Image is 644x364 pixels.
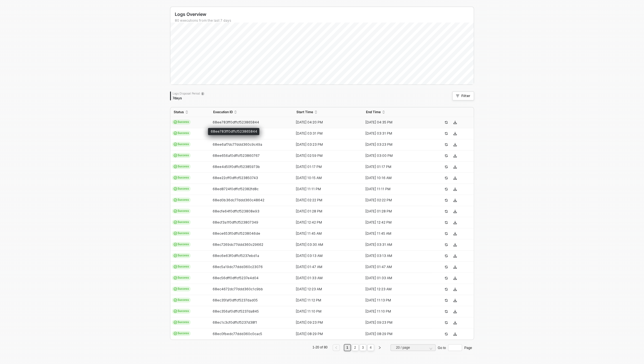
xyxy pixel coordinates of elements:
[293,332,358,336] div: [DATE] 08:29 PM
[363,287,428,291] div: [DATE] 12:23 AM
[453,121,457,124] span: icon-download
[172,298,191,303] span: Success
[210,107,293,117] th: Execution ID
[453,132,457,135] span: icon-download
[175,11,474,17] div: Logs Overview
[208,128,259,135] div: 68ee783ff0dffcf523865844
[293,107,363,117] th: Start Time
[293,220,358,225] div: [DATE] 12:42 PM
[363,220,428,225] div: [DATE] 12:42 PM
[444,288,448,291] span: icon-success-page
[390,344,436,353] div: Page Size
[363,176,428,180] div: [DATE] 10:16 AM
[174,120,177,124] span: icon-cards
[453,199,457,202] span: icon-download
[363,276,428,280] div: [DATE] 01:33 AM
[172,153,191,158] span: Success
[173,91,204,95] div: Logs Disposal Period
[212,298,257,302] span: 68ec35faf0dffcf5237dad05
[293,265,358,269] div: [DATE] 01:47 AM
[174,221,177,224] span: icon-cards
[444,332,448,336] span: icon-success-page
[174,132,177,135] span: icon-cards
[363,265,428,269] div: [DATE] 01:47 AM
[453,143,457,146] span: icon-download
[174,110,184,114] span: Status
[453,243,457,246] span: icon-download
[293,254,358,258] div: [DATE] 03:13 AM
[172,120,191,125] span: Success
[444,210,448,213] span: icon-success-page
[172,131,191,136] span: Success
[363,254,428,258] div: [DATE] 03:13 AM
[335,346,338,349] span: left
[212,309,259,313] span: 68ec356af0dffcf5237da845
[172,264,191,269] span: Success
[444,254,448,257] span: icon-success-page
[293,131,358,136] div: [DATE] 03:31 PM
[174,143,177,146] span: icon-cards
[363,242,428,247] div: [DATE] 03:31 AM
[366,110,381,114] span: End Time
[174,332,177,335] span: icon-cards
[461,94,470,98] div: Filter
[448,344,462,351] input: Page
[174,276,177,279] span: icon-cards
[212,198,264,202] span: 68ed0b36dc77ddd360c48642
[293,309,358,314] div: [DATE] 11:10 PM
[212,320,257,325] span: 68ec1c3cf0dffcf5237d38f1
[174,298,177,302] span: icon-cards
[293,242,358,247] div: [DATE] 03:30 AM
[367,344,374,351] li: 4
[363,309,428,314] div: [DATE] 11:10 PM
[363,120,428,125] div: [DATE] 04:35 PM
[212,176,258,180] span: 68ee22cff0dffcf523850743
[444,132,448,135] span: icon-success-page
[293,287,358,291] div: [DATE] 12:23 AM
[293,165,358,169] div: [DATE] 01:17 PM
[332,344,341,351] li: Previous Page
[452,91,474,100] button: Filter
[363,298,428,303] div: [DATE] 11:13 PM
[172,186,191,191] span: Success
[172,286,191,291] span: Success
[296,110,313,114] span: Start Time
[172,242,191,247] span: Success
[453,265,457,269] span: icon-download
[363,209,428,214] div: [DATE] 01:28 PM
[172,331,191,336] span: Success
[444,299,448,302] span: icon-success-page
[174,265,177,268] span: icon-cards
[172,209,191,214] span: Success
[293,276,358,280] div: [DATE] 01:33 AM
[396,343,432,352] span: 20 / page
[212,153,259,158] span: 68ee656af0dffcf523860767
[293,142,358,147] div: [DATE] 03:23 PM
[453,332,457,336] span: icon-download
[363,131,428,136] div: [DATE] 03:31 PM
[212,332,262,336] span: 68ec0fbedc77ddd360c0cac5
[444,221,448,224] span: icon-success-page
[453,232,457,235] span: icon-download
[174,187,177,190] span: icon-cards
[293,187,358,191] div: [DATE] 11:11 PM
[444,276,448,280] span: icon-success-page
[453,276,457,280] span: icon-download
[172,309,191,314] span: Success
[170,107,210,117] th: Status
[172,231,191,236] span: Success
[174,232,177,235] span: icon-cards
[444,232,448,235] span: icon-success-page
[453,321,457,324] span: icon-download
[293,231,358,236] div: [DATE] 11:45 AM
[444,321,448,324] span: icon-success-page
[293,298,358,303] div: [DATE] 11:12 PM
[444,199,448,202] span: icon-success-page
[344,344,351,351] li: 1
[363,198,428,202] div: [DATE] 02:22 PM
[438,344,472,351] div: Go to Page
[363,142,428,147] div: [DATE] 03:23 PM
[212,209,259,213] span: 68ecfe64f0dffcf523808e93
[174,243,177,246] span: icon-cards
[444,154,448,157] span: icon-success-page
